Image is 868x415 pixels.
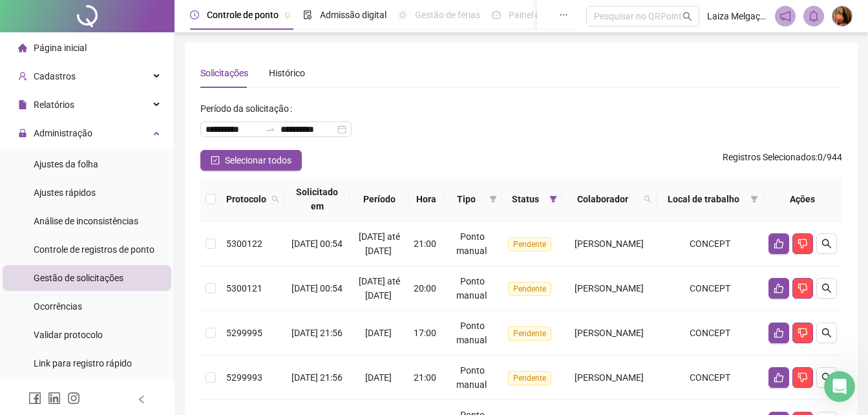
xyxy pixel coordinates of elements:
[489,195,497,203] span: filter
[683,12,692,21] span: search
[34,159,98,169] span: Ajustes da folha
[449,192,484,206] span: Tipo
[269,189,282,209] span: search
[226,192,266,206] span: Protocolo
[225,153,291,167] span: Selecionar todos
[190,10,199,19] span: clock-circle
[414,328,436,338] span: 17:00
[832,6,852,26] img: 85600
[200,98,297,119] label: Período da solicitação
[487,189,500,209] span: filter
[774,328,784,338] span: like
[657,311,763,356] td: CONCEPT
[779,10,791,22] span: notification
[359,231,400,256] span: [DATE] até [DATE]
[575,328,644,338] span: [PERSON_NAME]
[34,358,132,368] span: Link para registro rápido
[414,283,436,293] span: 20:00
[508,237,551,251] span: Pendente
[18,43,27,52] span: home
[644,195,651,203] span: search
[226,372,262,383] span: 5299993
[398,10,407,19] span: sun
[226,328,262,338] span: 5299995
[320,10,386,20] span: Admissão digital
[798,283,808,293] span: dislike
[269,66,305,80] div: Histórico
[492,10,501,19] span: dashboard
[350,177,408,222] th: Período
[414,372,436,383] span: 21:00
[798,239,808,249] span: dislike
[34,187,96,198] span: Ajustes rápidos
[798,328,808,338] span: dislike
[657,266,763,311] td: CONCEPT
[509,10,559,20] span: Painel do DP
[303,10,312,19] span: file-done
[657,222,763,266] td: CONCEPT
[365,372,392,383] span: [DATE]
[456,321,487,345] span: Ponto manual
[408,177,443,222] th: Hora
[821,283,832,293] span: search
[137,395,146,404] span: left
[415,10,480,20] span: Gestão de férias
[508,371,551,385] span: Pendente
[48,392,61,405] span: linkedin
[284,12,291,19] span: pushpin
[226,239,262,249] span: 5300122
[271,195,279,203] span: search
[774,239,784,249] span: like
[265,124,275,134] span: to
[34,216,138,226] span: Análise de inconsistências
[414,239,436,249] span: 21:00
[821,239,832,249] span: search
[200,66,248,80] div: Solicitações
[575,239,644,249] span: [PERSON_NAME]
[641,189,654,209] span: search
[34,43,87,53] span: Página inicial
[808,10,820,22] span: bell
[34,100,74,110] span: Relatórios
[768,192,837,206] div: Ações
[67,392,80,405] span: instagram
[821,328,832,338] span: search
[662,192,745,206] span: Local de trabalho
[798,372,808,383] span: dislike
[507,192,544,206] span: Status
[723,150,842,171] span: : 0 / 944
[456,276,487,301] span: Ponto manual
[750,195,758,203] span: filter
[34,128,92,138] span: Administração
[18,72,27,81] span: user-add
[211,156,220,165] span: check-square
[774,283,784,293] span: like
[265,124,275,134] span: swap-right
[34,244,154,255] span: Controle de registros de ponto
[291,283,343,293] span: [DATE] 00:54
[226,283,262,293] span: 5300121
[18,129,27,138] span: lock
[824,371,855,402] iframe: Intercom live chat
[359,276,400,301] span: [DATE] até [DATE]
[821,372,832,383] span: search
[365,328,392,338] span: [DATE]
[456,231,487,256] span: Ponto manual
[774,372,784,383] span: like
[508,326,551,341] span: Pendente
[200,150,302,171] button: Selecionar todos
[28,392,41,405] span: facebook
[508,282,551,296] span: Pendente
[34,273,123,283] span: Gestão de solicitações
[284,177,350,222] th: Solicitado em
[34,330,103,340] span: Validar protocolo
[748,189,761,209] span: filter
[291,239,343,249] span: [DATE] 00:54
[34,71,76,81] span: Cadastros
[559,10,568,19] span: ellipsis
[34,301,82,312] span: Ocorrências
[291,372,343,383] span: [DATE] 21:56
[575,283,644,293] span: [PERSON_NAME]
[547,189,560,209] span: filter
[575,372,644,383] span: [PERSON_NAME]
